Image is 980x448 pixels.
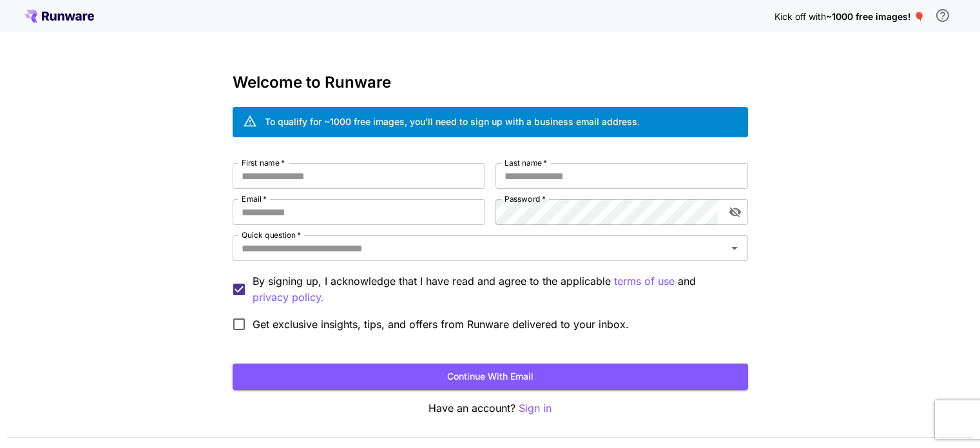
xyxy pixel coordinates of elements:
[519,400,552,416] button: Sign in
[242,157,285,168] label: First name
[930,3,956,28] button: In order to qualify for free credit, you need to sign up with a business email address and click ...
[724,200,747,224] button: toggle password visibility
[826,11,925,22] span: ~1000 free images! 🎈
[233,73,748,92] h3: Welcome to Runware
[774,11,826,22] span: Kick off with
[242,229,301,240] label: Quick question
[253,289,324,306] button: By signing up, I acknowledge that I have read and agree to the applicable terms of use and
[614,273,675,289] p: terms of use
[504,193,546,204] label: Password
[265,115,640,128] div: To qualify for ~1000 free images, you’ll need to sign up with a business email address.
[233,364,748,390] button: Continue with email
[253,273,738,306] p: By signing up, I acknowledge that I have read and agree to the applicable and
[242,193,267,204] label: Email
[253,289,324,306] p: privacy policy.
[725,239,744,257] button: Open
[614,273,675,289] button: By signing up, I acknowledge that I have read and agree to the applicable and privacy policy.
[504,157,547,168] label: Last name
[253,317,629,332] span: Get exclusive insights, tips, and offers from Runware delivered to your inbox.
[233,400,748,416] p: Have an account?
